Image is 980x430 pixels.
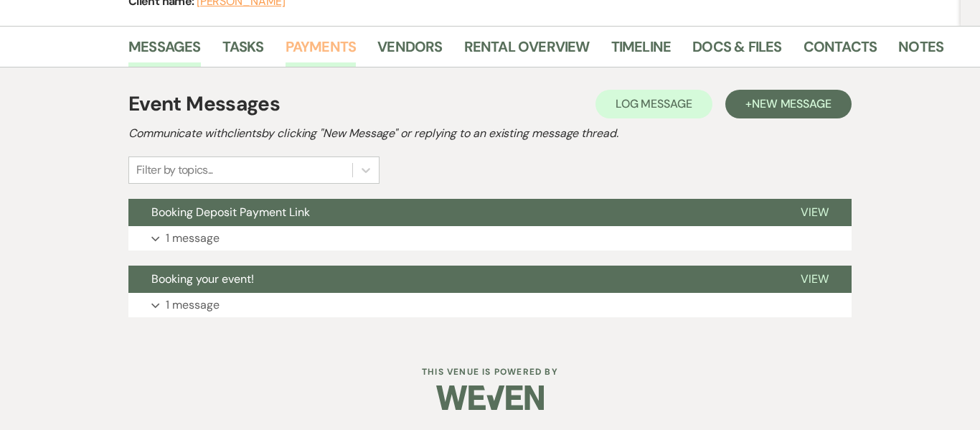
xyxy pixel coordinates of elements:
[136,162,213,179] div: Filter by topics...
[222,35,264,67] a: Tasks
[377,35,442,67] a: Vendors
[151,205,310,220] span: Booking Deposit Payment Link
[595,90,712,118] button: Log Message
[436,373,544,423] img: Weven Logo
[128,89,280,119] h1: Event Messages
[725,90,852,118] button: +New Message
[804,35,877,67] a: Contacts
[128,226,852,251] button: 1 message
[128,35,201,67] a: Messages
[616,96,692,111] span: Log Message
[286,35,357,67] a: Payments
[166,296,220,314] p: 1 message
[151,271,254,286] span: Booking your event!
[801,271,829,286] span: View
[752,96,831,111] span: New Message
[128,125,852,142] h2: Communicate with clients by clicking "New Message" or replying to an existing message thread.
[166,229,220,248] p: 1 message
[128,293,852,317] button: 1 message
[692,35,781,67] a: Docs & Files
[128,199,778,226] button: Booking Deposit Payment Link
[464,35,590,67] a: Rental Overview
[778,199,852,226] button: View
[611,35,672,67] a: Timeline
[128,266,778,293] button: Booking your event!
[898,35,943,67] a: Notes
[801,205,829,220] span: View
[778,266,852,293] button: View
